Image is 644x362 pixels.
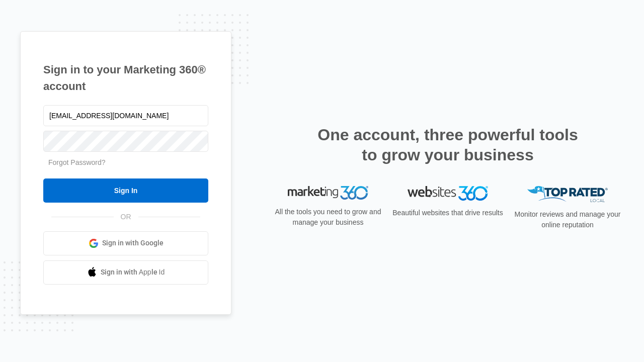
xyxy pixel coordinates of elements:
[527,186,608,203] img: Top Rated Local
[43,231,208,255] a: Sign in with Google
[511,209,624,230] p: Monitor reviews and manage your online reputation
[48,158,106,166] a: Forgot Password?
[314,125,581,165] h2: One account, three powerful tools to grow your business
[43,61,208,95] h1: Sign in to your Marketing 360® account
[391,208,504,218] p: Beautiful websites that drive results
[272,207,384,228] p: All the tools you need to grow and manage your business
[43,178,208,203] input: Sign In
[101,267,165,278] span: Sign in with Apple Id
[408,186,488,201] img: Websites 360
[102,238,164,248] span: Sign in with Google
[288,186,368,200] img: Marketing 360
[114,212,138,222] span: OR
[43,105,208,126] input: Email
[43,260,208,285] a: Sign in with Apple Id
